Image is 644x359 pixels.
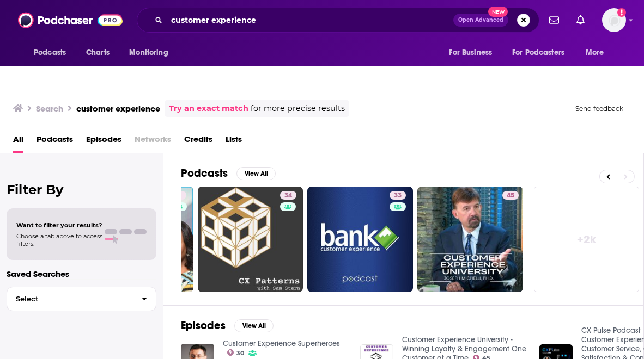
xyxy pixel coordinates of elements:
a: Customer Experience Superheroes [223,339,340,348]
h3: customer experience [76,103,160,114]
input: Search podcasts, credits, & more... [167,11,453,29]
a: PodcastsView All [181,166,276,180]
a: All [13,131,23,153]
span: For Podcasters [512,45,564,60]
a: 45 [502,191,519,200]
h2: Episodes [181,319,226,332]
h2: Podcasts [181,166,228,180]
a: Show notifications dropdown [545,11,563,29]
span: for more precise results [251,102,345,115]
span: 45 [507,190,514,201]
span: Select [7,295,133,302]
a: 33 [307,187,413,292]
a: Lists [226,131,242,153]
span: Networks [135,131,171,153]
a: Credits [184,131,212,153]
button: open menu [121,42,182,63]
button: Select [7,287,156,311]
span: 33 [394,190,402,201]
span: New [488,7,508,17]
button: open menu [578,42,618,63]
a: 30 [227,349,245,356]
span: 34 [284,190,292,201]
span: Monitoring [129,45,168,60]
button: open menu [505,42,580,63]
a: Episodes [86,131,121,153]
span: Charts [86,45,110,60]
span: More [586,45,604,60]
button: View All [234,319,274,332]
a: Charts [79,42,116,63]
div: Search podcasts, credits, & more... [137,8,539,33]
a: Try an exact match [169,102,248,115]
button: open menu [441,42,506,63]
svg: Add a profile image [617,8,626,17]
a: EpisodesView All [181,319,274,332]
img: Podchaser - Follow, Share and Rate Podcasts [18,10,123,30]
button: Open AdvancedNew [453,14,508,27]
a: 45 [417,187,523,292]
a: +2k [534,187,640,292]
span: Want to filter your results? [16,221,102,229]
span: 30 [236,351,244,356]
button: Send feedback [572,104,627,113]
button: open menu [26,42,80,63]
span: Choose a tab above to access filters. [16,232,102,247]
span: Podcasts [34,45,66,60]
span: Open Advanced [458,17,503,23]
p: Saved Searches [7,269,156,279]
a: 34 [280,191,296,200]
a: 33 [390,191,406,200]
span: Logged in as HWdata [602,8,626,32]
a: Show notifications dropdown [572,11,589,29]
h2: Filter By [7,182,156,197]
button: Show profile menu [602,8,626,32]
span: For Business [449,45,492,60]
h3: Search [36,103,63,114]
a: 34 [198,187,303,292]
button: View All [236,167,276,180]
a: Podcasts [37,131,73,153]
img: User Profile [602,8,626,32]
